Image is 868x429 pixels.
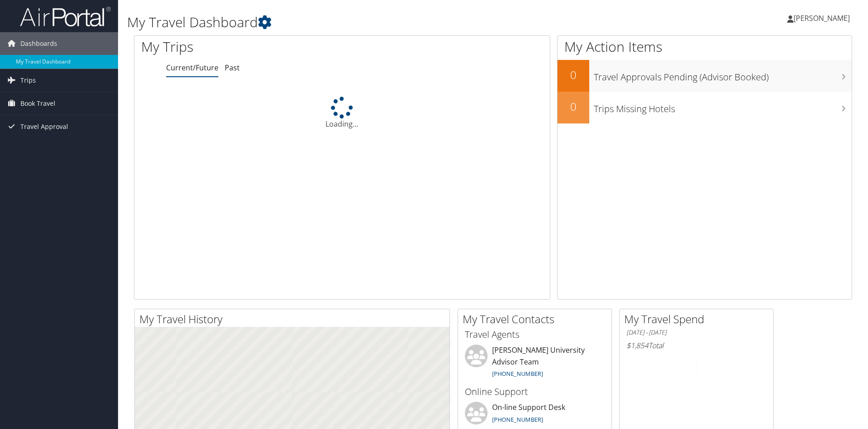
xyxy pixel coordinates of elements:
h6: Total [626,340,766,350]
div: Loading... [134,97,550,129]
h6: [DATE] - [DATE] [626,328,766,337]
a: [PERSON_NAME] [787,5,859,32]
h1: My Trips [141,37,370,56]
span: [PERSON_NAME] [794,13,850,23]
h1: My Travel Dashboard [127,13,615,32]
h3: Trips Missing Hotels [594,98,852,115]
img: airportal-logo.png [20,6,111,27]
span: $1,854 [626,340,648,350]
a: Past [225,63,240,73]
h2: My Travel Spend [624,311,773,327]
h2: 0 [557,67,589,83]
a: Current/Future [166,63,218,73]
a: [PHONE_NUMBER] [492,370,543,378]
a: 0Trips Missing Hotels [557,92,852,123]
span: Dashboards [20,32,57,55]
span: Trips [20,69,36,92]
h3: Online Support [465,385,605,398]
a: 0Travel Approvals Pending (Advisor Booked) [557,60,852,92]
h2: My Travel History [139,311,449,327]
a: [PHONE_NUMBER] [492,415,543,424]
h2: 0 [557,99,589,114]
li: [PERSON_NAME] University Advisor Team [460,345,609,382]
h3: Travel Approvals Pending (Advisor Booked) [594,66,852,84]
h1: My Action Items [557,37,852,56]
h3: Travel Agents [465,328,605,341]
span: Book Travel [20,92,55,115]
h2: My Travel Contacts [463,311,612,327]
span: Travel Approval [20,115,68,138]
